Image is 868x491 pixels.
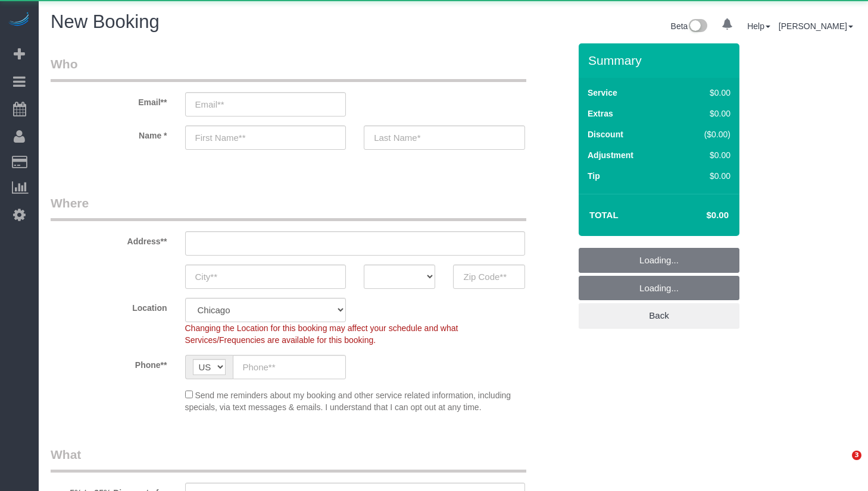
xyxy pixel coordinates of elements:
[42,125,176,141] label: Name *
[679,87,730,99] div: $0.00
[51,194,526,221] legend: Where
[679,170,730,182] div: $0.00
[588,128,623,140] label: Discount
[679,128,730,140] div: ($0.00)
[852,451,861,460] span: 3
[185,323,458,345] span: Changing the Location for this booking may affect your schedule and what Services/Frequencies are...
[588,149,633,161] label: Adjustment
[51,446,526,473] legend: What
[747,21,770,31] a: Help
[185,125,346,150] input: First Name**
[453,265,524,289] input: Zip Code**
[7,12,31,29] img: Automaid Logo
[679,149,730,161] div: $0.00
[185,391,511,412] span: Send me reminders about my booking and other service related information, including specials, via...
[51,55,526,82] legend: Who
[588,53,733,67] h3: Summary
[679,108,730,119] div: $0.00
[671,210,729,221] h4: $0.00
[579,303,739,328] a: Back
[51,11,160,32] span: New Booking
[588,87,617,99] label: Service
[588,170,600,182] label: Tip
[589,210,619,220] strong: Total
[779,21,853,31] a: [PERSON_NAME]
[588,108,613,119] label: Extras
[364,125,525,150] input: Last Name*
[828,451,856,479] iframe: Intercom live chat
[688,19,707,34] img: New interface
[671,21,708,31] a: Beta
[42,298,176,314] label: Location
